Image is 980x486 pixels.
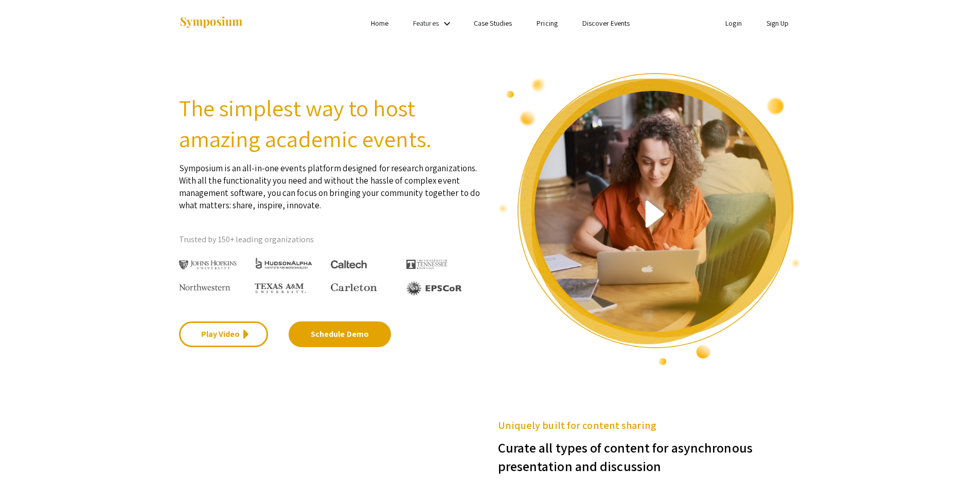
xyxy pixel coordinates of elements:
mat-icon: Expand Features list [441,17,453,30]
p: Trusted by 150+ leading organizations [179,232,483,247]
img: HudsonAlpha [255,257,313,269]
a: Discover Events [582,19,630,28]
a: Pricing [537,19,558,28]
img: EPSCOR [406,281,463,296]
img: Johns Hopkins University [179,260,237,270]
img: video overview of Symposium [498,72,801,366]
img: Caltech [331,260,367,269]
a: Features [413,19,439,28]
a: Sign Up [767,19,789,28]
img: Texas A&M University [255,283,306,294]
a: Login [725,19,742,28]
p: Symposium is an all-in-one events platform designed for research organizations. With all the func... [179,154,483,211]
img: Carleton [331,283,377,292]
a: Home [371,19,388,28]
a: Play Video [179,321,268,347]
h2: The simplest way to host amazing academic events. [179,93,483,154]
h5: Uniquely built for content sharing [498,418,801,433]
a: Schedule Demo [289,321,391,347]
img: The University of Tennessee [406,260,448,269]
img: Northwestern [179,284,230,290]
a: Case Studies [474,19,512,28]
h3: Curate all types of content for asynchronous presentation and discussion [498,433,801,475]
img: Symposium by ForagerOne [179,16,243,30]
